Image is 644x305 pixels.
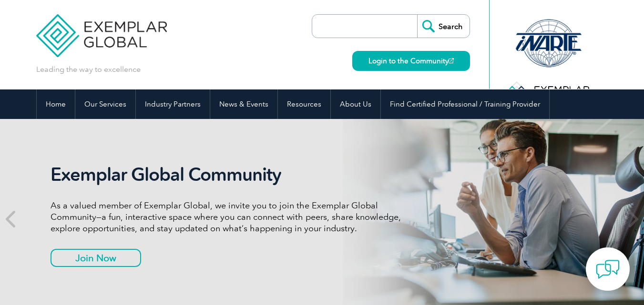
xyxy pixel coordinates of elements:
[75,89,135,119] a: Our Services
[278,89,330,119] a: Resources
[36,64,141,75] p: Leading the way to excellence
[51,249,141,267] a: Join Now
[51,164,408,186] h2: Exemplar Global Community
[381,89,549,119] a: Find Certified Professional / Training Provider
[596,257,620,281] img: contact-chat.png
[51,200,408,234] p: As a valued member of Exemplar Global, we invite you to join the Exemplar Global Community—a fun,...
[449,58,454,63] img: open_square.png
[37,89,75,119] a: Home
[210,89,277,119] a: News & Events
[417,15,470,38] input: Search
[331,89,380,119] a: About Us
[352,51,470,71] a: Login to the Community
[136,89,210,119] a: Industry Partners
